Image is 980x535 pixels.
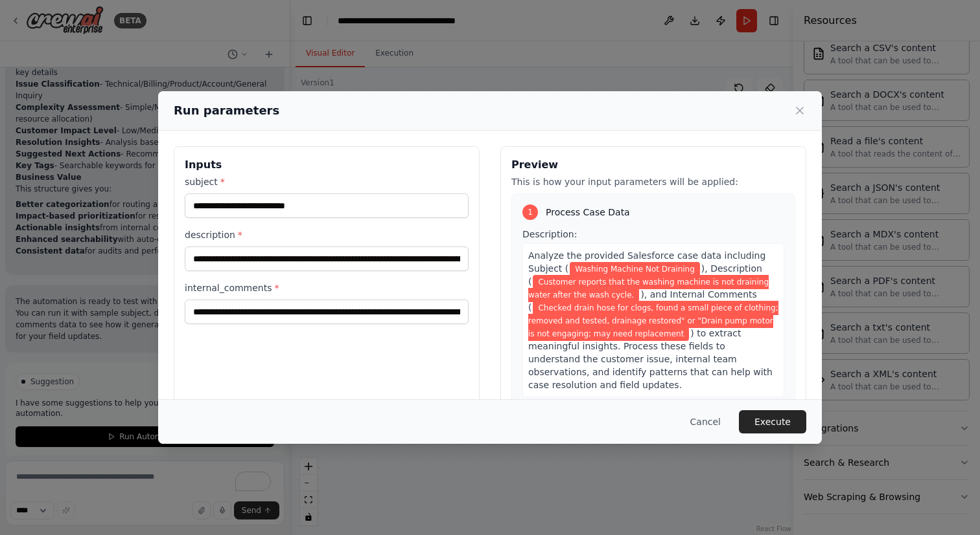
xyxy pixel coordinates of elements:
label: subject [185,175,469,188]
label: description [185,228,469,241]
h2: Run parameters [174,102,279,120]
span: Process Case Data [546,206,630,219]
button: Execute [739,410,806,433]
label: internal_comments [185,281,469,294]
button: Cancel [680,410,731,433]
span: ) to extract meaningful insights. Process these fields to understand the customer issue, internal... [528,328,773,390]
span: Analyze the provided Salesforce case data including Subject ( [528,250,765,274]
span: Description: [522,229,577,239]
span: Variable: description [528,275,769,302]
h3: Preview [511,157,795,173]
div: 1 [522,204,538,220]
span: ), and Internal Comments ( [528,289,757,312]
span: Variable: internal_comments [528,301,778,341]
span: Variable: subject [570,262,700,276]
h3: Inputs [185,157,469,173]
p: This is how your input parameters will be applied: [511,175,795,188]
span: ), Description ( [528,263,762,287]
